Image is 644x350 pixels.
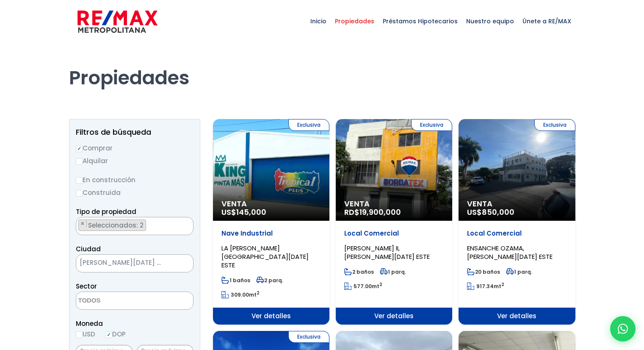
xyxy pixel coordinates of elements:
[336,119,452,325] a: Exclusiva Venta RD$19,900,000 Local Comercial [PERSON_NAME] II, [PERSON_NAME][DATE] ESTE 2 baños ...
[76,217,81,236] textarea: Search
[359,207,401,217] span: 19,900,000
[482,207,514,217] span: 850,000
[501,281,504,288] sup: 2
[76,128,193,136] h2: Filtros de búsqueda
[344,229,444,238] p: Local Comercial
[344,244,430,261] span: [PERSON_NAME] II, [PERSON_NAME][DATE] ESTE
[76,158,83,165] input: Alquilar
[76,331,83,338] input: USD
[467,244,553,261] span: ENSANCHE OZAMA, [PERSON_NAME][DATE] ESTE
[288,331,329,343] span: Exclusiva
[105,329,126,339] label: DOP
[380,268,406,275] span: 1 parq.
[379,8,462,34] span: Préstamos Hipotecarios
[344,207,401,217] span: RD$
[336,308,452,325] span: Ver detalles
[331,8,379,34] span: Propiedades
[76,190,83,197] input: Construida
[379,281,382,288] sup: 2
[76,175,193,185] label: En construcción
[288,119,329,131] span: Exclusiva
[76,282,97,291] span: Sector
[459,119,575,325] a: Exclusiva Venta US$850,000 Local Comercial ENSANCHE OZAMA, [PERSON_NAME][DATE] ESTE 20 baños 1 pa...
[77,9,158,34] img: remax-metropolitana-logo
[76,177,83,184] input: En construcción
[69,43,575,89] h1: Propiedades
[459,308,575,325] span: Ver detalles
[467,268,500,275] span: 20 baños
[180,260,185,267] span: ×
[76,207,136,216] span: Tipo de propiedad
[221,207,266,217] span: US$
[79,220,87,228] button: Remove item
[231,291,249,298] span: 309.00
[462,8,518,34] span: Nuestro equipo
[76,244,101,253] span: Ciudad
[80,220,85,228] span: ×
[78,219,146,231] li: LOCAL COMERCIAL
[221,277,250,284] span: 1 baños
[467,229,567,238] p: Local Comercial
[518,8,575,34] span: Únete a RE/MAX
[76,257,172,269] span: SANTO DOMINGO ESTE
[306,8,331,34] span: Inicio
[354,283,372,290] span: 577.00
[411,119,452,131] span: Exclusiva
[184,219,189,228] button: Remove all items
[476,283,494,290] span: 917.34
[236,207,266,217] span: 145,000
[76,156,193,166] label: Alquilar
[534,119,575,131] span: Exclusiva
[344,268,374,275] span: 2 baños
[76,329,95,339] label: USD
[213,308,329,325] span: Ver detalles
[506,268,532,275] span: 1 parq.
[467,207,514,217] span: US$
[76,187,193,198] label: Construida
[76,292,158,310] textarea: Search
[105,331,112,338] input: DOP
[87,221,146,230] span: Seleccionados: 2
[221,200,321,208] span: Venta
[257,290,260,296] sup: 2
[76,143,193,153] label: Comprar
[76,318,193,329] span: Moneda
[172,257,185,270] button: Remove all items
[184,220,188,228] span: ×
[256,277,283,284] span: 2 parq.
[344,200,444,208] span: Venta
[344,283,382,290] span: mt
[213,119,329,325] a: Exclusiva Venta US$145,000 Nave Industrial LA [PERSON_NAME][GEOGRAPHIC_DATA][DATE] ESTE 1 baños 2...
[467,200,567,208] span: Venta
[221,244,309,269] span: LA [PERSON_NAME][GEOGRAPHIC_DATA][DATE] ESTE
[76,254,193,272] span: SANTO DOMINGO ESTE
[467,283,504,290] span: mt
[221,291,260,298] span: mt
[76,145,83,152] input: Comprar
[221,229,321,238] p: Nave Industrial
